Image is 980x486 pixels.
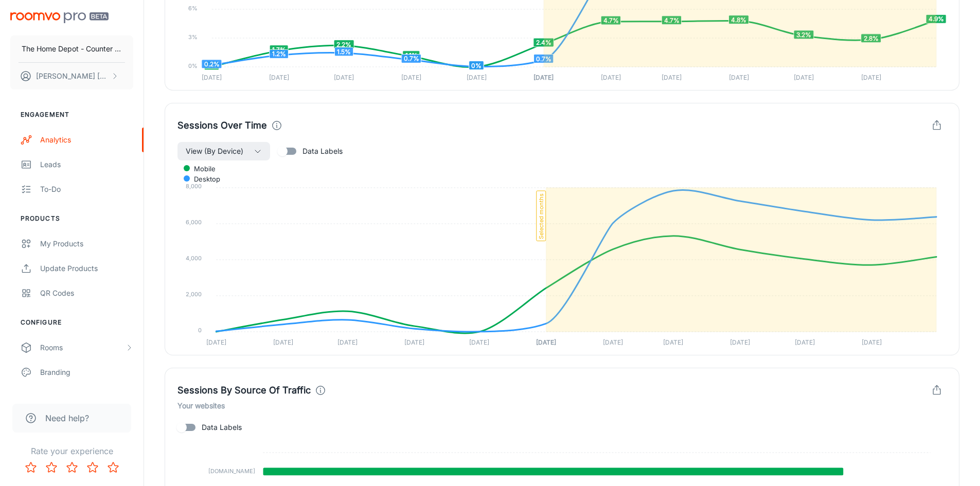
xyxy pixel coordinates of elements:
div: Leads [40,159,133,170]
button: Rate 5 star [103,457,123,478]
h4: Sessions By Source Of Traffic [177,383,311,398]
tspan: [DATE] [603,338,623,346]
button: [PERSON_NAME] [PERSON_NAME] [10,63,133,89]
tspan: 0% [188,62,198,69]
h6: Your websites [177,400,947,411]
tspan: [DATE] [729,74,749,81]
tspan: 4,000 [186,255,202,262]
tspan: [DATE] [533,74,554,81]
tspan: [DATE] [401,74,421,81]
span: Data Labels [202,422,242,433]
tspan: 8,000 [186,183,202,190]
tspan: [DATE] [862,338,882,346]
tspan: [DATE] [601,74,621,81]
tspan: [DATE] [469,338,489,346]
tspan: [DATE] [861,74,881,81]
tspan: 0 [198,327,202,334]
tspan: 3% [188,33,198,41]
button: The Home Depot - Counter tops [10,35,133,62]
span: desktop [186,174,220,184]
tspan: [DATE] [795,338,815,346]
p: [PERSON_NAME] [PERSON_NAME] [36,70,109,82]
span: Data Labels [302,146,343,157]
p: Rate your experience [8,445,135,457]
tspan: [DATE] [334,74,354,81]
div: Rooms [40,342,125,353]
tspan: [DATE] [730,338,750,346]
h4: Sessions Over Time [177,118,267,133]
div: Branding [40,367,133,378]
tspan: [DATE] [273,338,293,346]
tspan: [DATE] [794,74,814,81]
tspan: 6,000 [186,219,202,226]
tspan: [DATE] [337,338,358,346]
tspan: [DATE] [206,338,226,346]
tspan: [DOMAIN_NAME] [208,467,255,475]
button: Rate 2 star [41,457,62,478]
tspan: [DATE] [404,338,424,346]
button: Rate 1 star [21,457,41,478]
tspan: [DATE] [662,74,682,81]
tspan: [DATE] [536,338,556,346]
div: Texts [40,391,133,403]
div: Update Products [40,263,133,274]
button: Rate 4 star [82,457,103,478]
img: Roomvo PRO Beta [10,12,109,23]
tspan: [DATE] [269,74,289,81]
div: QR Codes [40,287,133,299]
span: Need help? [45,412,89,424]
tspan: 2,000 [186,291,202,298]
tspan: 6% [188,5,198,12]
span: mobile [186,164,216,173]
button: Rate 3 star [62,457,82,478]
tspan: [DATE] [202,74,222,81]
p: The Home Depot - Counter tops [22,43,122,55]
div: To-do [40,184,133,195]
div: Analytics [40,134,133,146]
span: View (By Device) [186,145,243,157]
tspan: [DATE] [663,338,683,346]
tspan: [DATE] [467,74,487,81]
div: My Products [40,238,133,249]
button: View (By Device) [177,142,270,160]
